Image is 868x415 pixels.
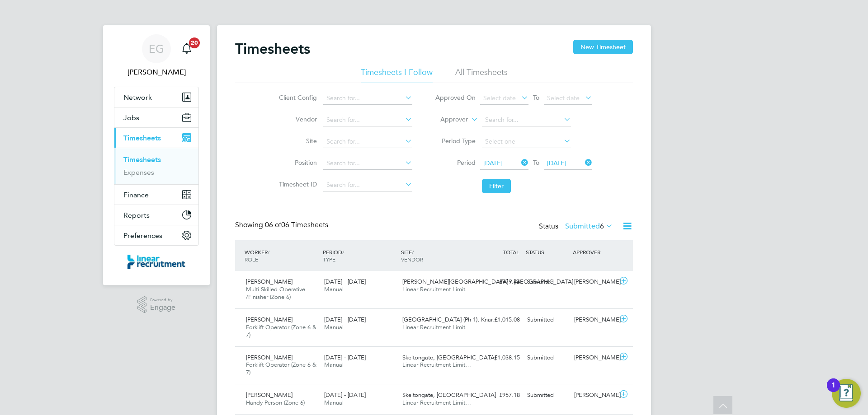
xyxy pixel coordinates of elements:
[476,388,524,403] div: £957.18
[573,40,633,54] button: New Timesheet
[276,115,317,123] label: Vendor
[114,225,198,245] button: Preferences
[402,399,471,406] span: Linear Recruitment Limit…
[571,350,618,365] div: [PERSON_NAME]
[571,244,618,260] div: APPROVER
[123,93,152,102] span: Network
[149,43,164,55] span: EG
[412,248,414,256] span: /
[571,388,618,403] div: [PERSON_NAME]
[242,244,321,267] div: WORKER
[524,388,571,403] div: Submitted
[324,285,344,293] span: Manual
[246,323,316,339] span: Forklift Operator (Zone 6 & 7)
[324,361,344,368] span: Manual
[114,34,199,78] a: EG[PERSON_NAME]
[530,157,542,168] span: To
[476,275,524,289] div: £979.44
[342,248,344,256] span: /
[324,399,344,406] span: Manual
[268,248,269,256] span: /
[245,256,258,263] span: ROLE
[189,37,200,48] span: 20
[324,354,366,361] span: [DATE] - [DATE]
[150,304,175,312] span: Engage
[435,93,476,102] label: Approved On
[323,157,412,170] input: Search for...
[137,296,176,313] a: Powered byEngage
[178,34,196,63] a: 20
[276,159,317,167] label: Position
[246,399,305,406] span: Handy Person (Zone 6)
[246,354,292,361] span: [PERSON_NAME]
[123,191,149,199] span: Finance
[127,255,185,269] img: linearrecruitment-logo-retina.png
[483,159,503,167] span: [DATE]
[114,205,198,225] button: Reports
[276,180,317,188] label: Timesheet ID
[114,185,198,205] button: Finance
[114,107,198,127] button: Jobs
[402,285,471,293] span: Linear Recruitment Limit…
[476,350,524,365] div: £1,038.15
[246,361,316,376] span: Forklift Operator (Zone 6 & 7)
[539,220,615,233] div: Status
[323,179,412,191] input: Search for...
[399,244,477,267] div: SITE
[323,256,335,263] span: TYPE
[600,222,604,231] span: 6
[482,114,571,126] input: Search for...
[482,179,511,193] button: Filter
[547,159,566,167] span: [DATE]
[246,391,292,399] span: [PERSON_NAME]
[324,278,366,285] span: [DATE] - [DATE]
[123,231,162,240] span: Preferences
[524,244,571,260] div: STATUS
[324,323,344,331] span: Manual
[103,25,210,285] nav: Main navigation
[276,137,317,145] label: Site
[435,137,476,145] label: Period Type
[123,168,154,177] a: Expenses
[114,87,198,107] button: Network
[401,256,423,263] span: VENDOR
[123,113,139,122] span: Jobs
[831,385,835,397] div: 1
[114,148,198,184] div: Timesheets
[435,159,476,167] label: Period
[571,312,618,327] div: [PERSON_NAME]
[832,379,861,408] button: Open Resource Center, 1 new notification
[235,40,310,58] h2: Timesheets
[321,244,399,267] div: PERIOD
[483,94,516,102] span: Select date
[402,278,573,285] span: [PERSON_NAME][GEOGRAPHIC_DATA] / [GEOGRAPHIC_DATA]
[402,323,471,331] span: Linear Recruitment Limit…
[361,67,433,83] li: Timesheets I Follow
[402,391,496,399] span: Skeltongate, [GEOGRAPHIC_DATA]
[571,275,618,289] div: [PERSON_NAME]
[123,211,150,219] span: Reports
[547,94,580,102] span: Select date
[323,92,412,105] input: Search for...
[246,316,292,323] span: [PERSON_NAME]
[455,67,508,83] li: All Timesheets
[427,115,468,124] label: Approver
[276,93,317,102] label: Client Config
[565,222,613,231] label: Submitted
[150,296,175,304] span: Powered by
[402,354,496,361] span: Skeltongate, [GEOGRAPHIC_DATA]
[324,391,366,399] span: [DATE] - [DATE]
[114,67,199,78] span: Eshanthi Goonetilleke
[482,135,571,148] input: Select one
[265,220,281,229] span: 06 of
[123,134,161,142] span: Timesheets
[114,255,199,269] a: Go to home page
[235,220,330,230] div: Showing
[524,312,571,327] div: Submitted
[323,114,412,126] input: Search for...
[524,275,571,289] div: Submitted
[402,316,499,323] span: [GEOGRAPHIC_DATA] (Ph 1), Knar…
[476,312,524,327] div: £1,015.08
[324,316,366,323] span: [DATE] - [DATE]
[265,220,328,229] span: 06 Timesheets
